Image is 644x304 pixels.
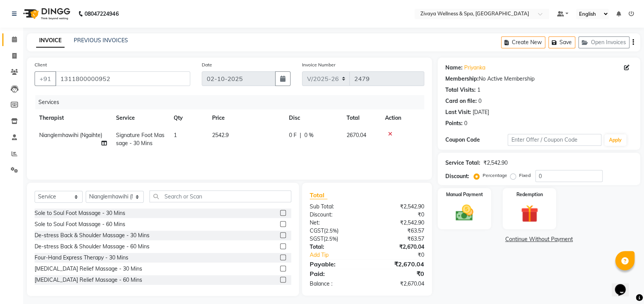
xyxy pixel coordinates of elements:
[302,61,335,68] label: Invoice Number
[202,61,212,68] label: Date
[35,254,128,262] div: Four-Hand Express Therapy - 30 Mins
[367,269,430,278] div: ₹0
[483,172,507,179] label: Percentage
[35,231,149,240] div: De-stress Back & Shoulder Massage - 30 Mins
[304,259,367,269] div: Payable:
[347,132,366,139] span: 2670.04
[377,251,430,259] div: ₹0
[501,36,545,48] button: Create New
[310,235,324,242] span: SGST
[367,235,430,243] div: ₹63.57
[304,219,367,227] div: Net:
[508,134,601,146] input: Enter Offer / Coupon Code
[325,228,337,234] span: 2.5%
[35,265,142,273] div: [MEDICAL_DATA] Relief Massage - 30 Mins
[445,136,508,144] div: Coupon Code
[207,109,284,127] th: Price
[604,134,626,146] button: Apply
[342,109,380,127] th: Total
[445,64,463,72] div: Name:
[473,108,489,116] div: [DATE]
[20,3,72,25] img: logo
[35,61,47,68] label: Client
[39,132,102,139] span: Nianglemhawihi (Ngaihte)
[516,191,543,198] label: Redemption
[464,64,485,72] a: Priyanka
[55,71,190,86] input: Search by Name/Mobile/Email/Code
[445,86,476,94] div: Total Visits:
[445,119,463,127] div: Points:
[445,159,480,167] div: Service Total:
[149,190,291,202] input: Search or Scan
[35,276,142,284] div: [MEDICAL_DATA] Relief Massage - 60 Mins
[36,34,65,48] a: INVOICE
[445,172,469,180] div: Discount:
[380,109,424,127] th: Action
[169,109,207,127] th: Qty
[304,235,367,243] div: ( )
[35,243,149,251] div: De-stress Back & Shoulder Massage - 60 Mins
[612,273,636,296] iframe: chat widget
[35,209,125,217] div: Sole to Soul Foot Massage - 30 Mins
[483,159,508,167] div: ₹2,542.90
[85,3,118,25] b: 08047224946
[445,75,479,83] div: Membership:
[367,203,430,211] div: ₹2,542.90
[284,109,342,127] th: Disc
[212,132,229,139] span: 2542.9
[35,95,430,109] div: Services
[367,259,430,269] div: ₹2,670.04
[464,119,467,127] div: 0
[35,220,125,228] div: Sole to Soul Foot Massage - 60 Mins
[367,219,430,227] div: ₹2,542.90
[35,71,56,86] button: +91
[74,37,128,44] a: PREVIOUS INVOICES
[367,280,430,288] div: ₹2,670.04
[439,235,639,243] a: Continue Without Payment
[111,109,169,127] th: Service
[304,280,367,288] div: Balance :
[446,191,483,198] label: Manual Payment
[304,251,378,259] a: Add Tip
[174,132,177,139] span: 1
[515,203,544,225] img: _gift.svg
[304,203,367,211] div: Sub Total:
[445,75,632,83] div: No Active Membership
[310,227,324,234] span: CGST
[304,243,367,251] div: Total:
[578,36,629,48] button: Open Invoices
[304,211,367,219] div: Discount:
[304,269,367,278] div: Paid:
[300,131,301,139] span: |
[367,211,430,219] div: ₹0
[477,86,480,94] div: 1
[450,203,478,223] img: _cash.svg
[116,132,164,147] span: Signature Foot Massage - 30 Mins
[367,243,430,251] div: ₹2,670.04
[289,131,297,139] span: 0 F
[310,191,327,199] span: Total
[548,36,575,48] button: Save
[304,131,314,139] span: 0 %
[519,172,531,179] label: Fixed
[367,227,430,235] div: ₹63.57
[478,97,481,105] div: 0
[445,108,471,116] div: Last Visit:
[445,97,477,105] div: Card on file:
[325,236,337,242] span: 2.5%
[304,227,367,235] div: ( )
[35,109,111,127] th: Therapist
